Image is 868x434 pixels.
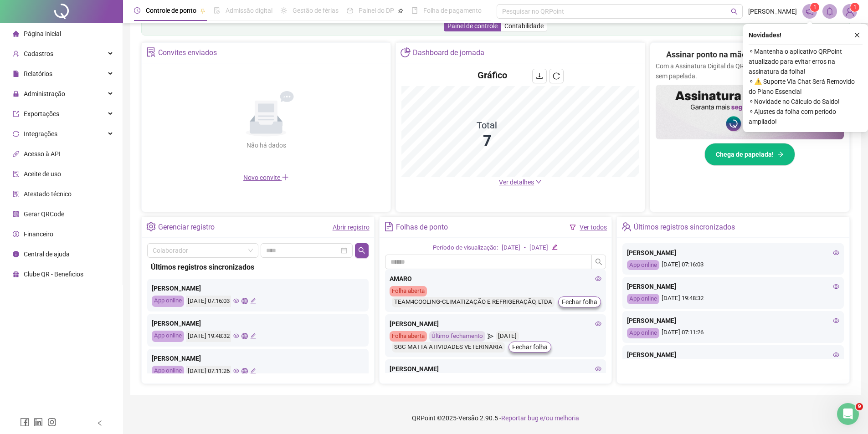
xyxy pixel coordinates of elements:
[13,190,19,197] span: solution
[749,97,863,107] span: ⚬ Novidade no Cálculo do Saldo!
[423,7,482,14] span: Folha de pagamento
[570,224,576,230] span: filter
[826,7,834,15] span: bell
[478,69,507,82] h4: Gráfico
[716,149,774,159] span: Chega de papelada!
[243,174,289,181] span: Novo convite
[13,30,19,36] span: home
[47,418,56,427] span: instagram
[749,46,863,77] span: ⚬ Mantenha o aplicativo QRPoint atualizado para evitar erros na assinatura da folha!
[508,342,551,352] button: Fechar folha
[200,8,205,14] span: pushpin
[13,150,19,157] span: api
[627,281,839,291] div: [PERSON_NAME]
[24,190,72,198] span: Atestado técnico
[13,90,19,97] span: lock
[552,244,558,250] span: edit
[186,296,231,307] div: [DATE] 07:16:03
[401,47,410,57] span: pie-chart
[856,403,863,410] span: 9
[558,296,601,307] button: Fechar folha
[704,143,795,166] button: Chega de papelada!
[24,110,59,117] span: Exportações
[837,403,859,425] iframe: Intercom live chat
[634,220,735,235] div: Últimos registros sincronizados
[24,50,53,57] span: Cadastros
[396,220,448,235] div: Folhas de ponto
[627,260,659,271] div: App online
[24,170,61,178] span: Aceite de uso
[390,286,427,296] div: Folha aberta
[398,8,403,14] span: pushpin
[241,368,247,374] span: global
[281,7,287,14] span: sun
[250,368,256,374] span: edit
[813,4,817,10] span: 1
[850,3,859,12] sup: Atualize o seu contato no menu Meus Dados
[447,22,498,30] span: Painel de controle
[34,418,43,427] span: linkedin
[13,271,19,277] span: gift
[282,174,289,181] span: plus
[24,90,65,97] span: Administração
[749,30,781,40] span: Novidades !
[833,352,839,358] span: eye
[13,70,19,77] span: file
[833,250,839,256] span: eye
[152,318,364,328] div: [PERSON_NAME]
[241,333,247,339] span: global
[853,4,857,10] span: 1
[250,298,256,304] span: edit
[562,297,597,307] span: Fechar folha
[24,70,52,77] span: Relatórios
[152,366,184,377] div: App online
[347,7,353,14] span: dashboard
[627,294,839,304] div: [DATE] 19:48:32
[595,321,601,327] span: eye
[627,260,839,271] div: [DATE] 07:16:03
[512,342,548,352] span: Fechar folha
[13,250,19,257] span: info-circle
[359,7,394,14] span: Painel do DP
[152,296,184,307] div: App online
[158,220,215,235] div: Gerenciar registro
[13,170,19,177] span: audit
[13,50,19,56] span: user-add
[488,331,493,342] span: send
[146,222,156,231] span: setting
[749,107,863,127] span: ⚬ Ajustes da folha com período ampliado!
[158,45,217,61] div: Convites enviados
[214,7,220,14] span: file-done
[627,328,839,338] div: [DATE] 07:11:26
[627,316,839,326] div: [PERSON_NAME]
[333,224,370,231] a: Abrir registro
[233,368,239,374] span: eye
[524,243,526,253] div: -
[152,331,184,342] div: App online
[656,85,844,139] img: banner%2F02c71560-61a6-44d4-94b9-c8ab97240462.png
[627,294,659,304] div: App online
[13,210,19,217] span: qrcode
[152,283,364,293] div: [PERSON_NAME]
[595,276,601,282] span: eye
[777,151,784,158] span: arrow-right
[595,366,601,372] span: eye
[24,150,61,158] span: Acesso à API
[553,72,560,80] span: reload
[731,8,738,15] span: search
[13,110,19,117] span: export
[24,30,61,37] span: Página inicial
[24,130,57,138] span: Integrações
[580,224,607,231] a: Ver todos
[496,331,519,342] div: [DATE]
[13,230,19,237] span: dollar
[24,271,83,278] span: Clube QR - Beneficios
[843,5,857,18] img: 30377
[390,274,602,284] div: AMARO
[24,210,64,218] span: Gerar QRCode
[413,45,484,61] div: Dashboard de jornada
[97,420,103,426] span: left
[390,331,427,342] div: Folha aberta
[536,72,543,80] span: download
[134,7,140,14] span: clock-circle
